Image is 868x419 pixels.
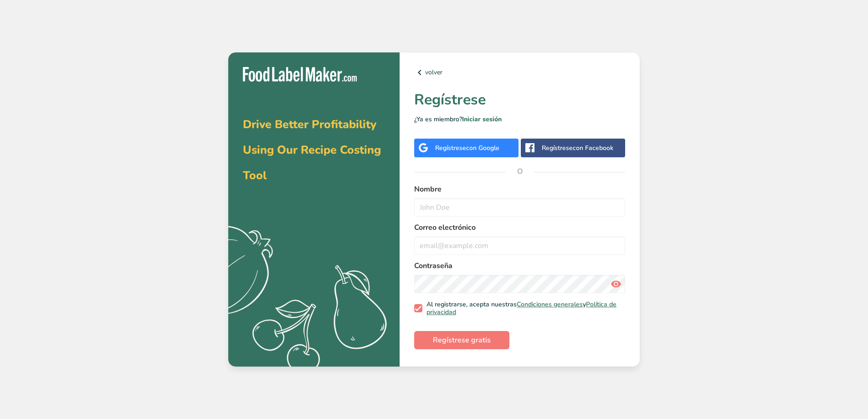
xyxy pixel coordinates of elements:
label: Contraseña [414,260,625,271]
span: con Facebook [573,144,613,152]
div: Regístrese [435,143,499,153]
span: con Google [466,144,499,152]
a: Iniciar sesión [462,115,502,124]
p: ¿Ya es miembro? [414,114,625,124]
a: volver [414,67,625,78]
a: Política de privacidad [426,300,616,317]
span: Drive Better Profitability Using Our Recipe Costing Tool [243,117,381,183]
h1: Regístrese [414,89,625,111]
label: Correo electrónico [414,222,625,233]
input: John Doe [414,198,625,217]
span: O [506,158,534,185]
span: Regístrese gratis [433,335,491,346]
input: email@example.com [414,237,625,255]
span: Al registrarse, acepta nuestras y [422,300,622,316]
img: Food Label Maker [243,67,357,82]
button: Regístrese gratis [414,331,509,349]
a: Condiciones generales [517,300,583,309]
label: Nombre [414,184,625,195]
div: Regístrese [542,143,613,153]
